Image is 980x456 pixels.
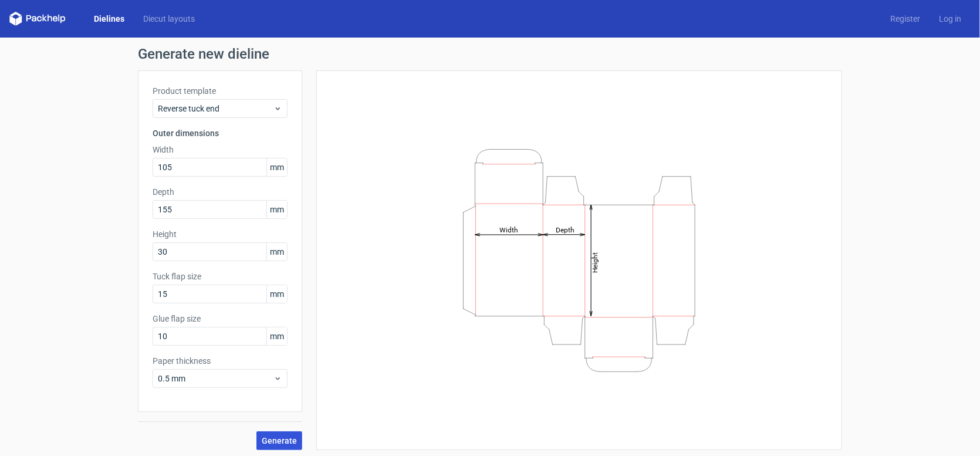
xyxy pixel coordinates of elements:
[591,252,599,273] tspan: Height
[153,355,288,367] label: Paper thickness
[266,158,287,176] span: mm
[153,85,288,97] label: Product template
[153,271,288,282] label: Tuck flap size
[85,13,134,25] a: Dielines
[881,13,930,25] a: Register
[556,225,575,234] tspan: Depth
[158,373,273,384] span: 0.5 mm
[930,13,971,25] a: Log in
[499,225,518,234] tspan: Width
[266,285,287,303] span: mm
[153,144,288,156] label: Width
[262,437,297,445] span: Generate
[153,127,288,139] h3: Outer dimensions
[153,228,288,240] label: Height
[266,201,287,218] span: mm
[153,186,288,198] label: Depth
[153,313,288,325] label: Glue flap size
[138,47,842,61] h1: Generate new dieline
[266,243,287,261] span: mm
[134,13,204,25] a: Diecut layouts
[256,431,302,450] button: Generate
[266,327,287,345] span: mm
[158,103,273,114] span: Reverse tuck end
